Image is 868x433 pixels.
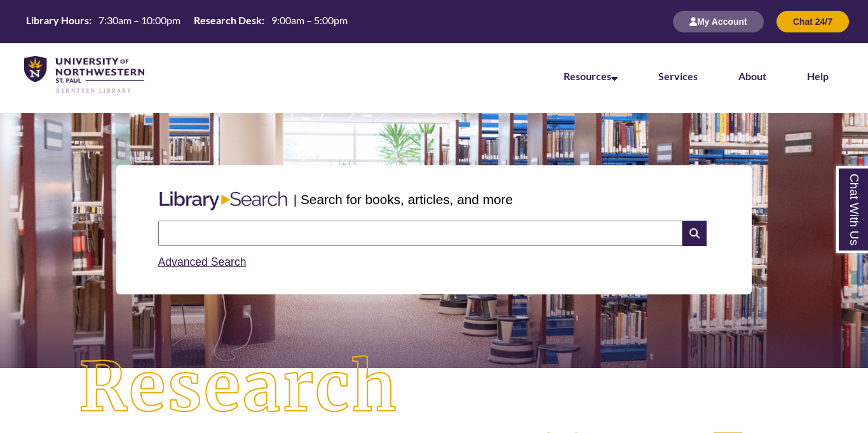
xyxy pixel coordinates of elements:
a: My Account [673,16,764,27]
a: Services [658,70,698,82]
img: Libary Search [153,186,294,216]
button: My Account [673,11,764,32]
span: 9:00am – 5:00pm [271,14,348,26]
a: About [738,70,766,82]
p: | Search for books, articles, and more [294,189,513,209]
img: UNWSP Library Logo [24,56,144,94]
a: Resources [564,70,618,82]
a: Hours Today [21,13,353,31]
th: Library Hours: [21,13,93,27]
a: Help [807,70,829,82]
a: Advanced Search [158,256,247,268]
span: 7:30am – 10:00pm [98,14,180,26]
a: Chat 24/7 [776,16,849,27]
th: Research Desk: [189,13,266,27]
button: Chat 24/7 [776,11,849,32]
table: Hours Today [21,13,353,29]
i: Search [682,221,707,246]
